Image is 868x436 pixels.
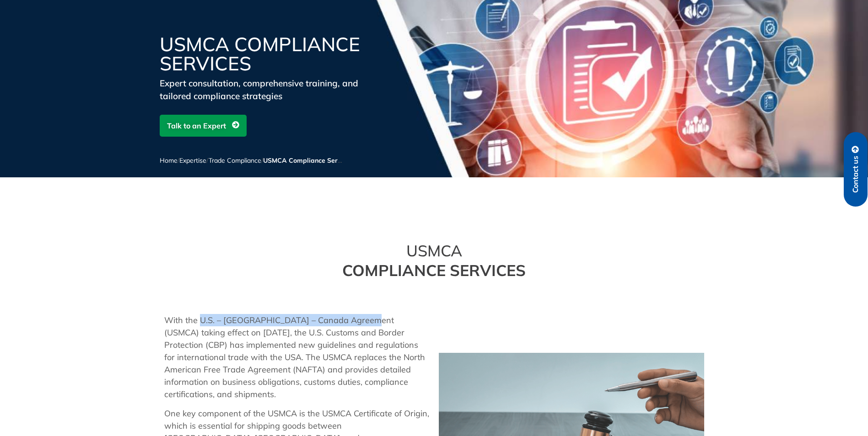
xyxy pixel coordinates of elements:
span: Contact us [852,156,860,193]
span: / / / [160,156,353,165]
span: Talk to an Expert [167,117,226,134]
h2: USMCA [160,241,709,280]
h1: USMCA Compliance Services [160,35,379,73]
div: Expert consultation, comprehensive training, and tailored compliance strategies [160,77,379,102]
a: Expertise [179,156,206,165]
a: Trade Compliance [209,156,261,165]
a: Home [160,156,178,165]
a: Talk to an Expert [160,115,247,137]
a: Contact us [844,132,868,207]
p: With the U.S. – [GEOGRAPHIC_DATA] – Canada Agreement (USMCA) taking effect on [DATE], the U.S. Cu... [164,314,430,400]
strong: COMPLIANCE SERVICES [342,261,526,280]
span: USMCA Compliance Services [263,156,353,165]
